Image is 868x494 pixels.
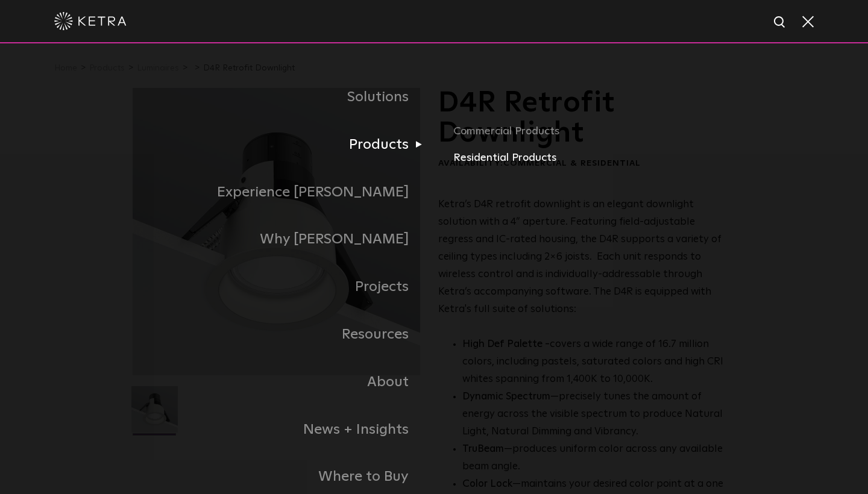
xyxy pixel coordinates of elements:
a: About [133,358,434,406]
a: Projects [133,263,434,311]
a: Solutions [133,73,434,121]
img: search icon [773,15,788,30]
a: Commercial Products [453,123,735,149]
a: Resources [133,311,434,358]
a: Products [133,121,434,169]
img: ketra-logo-2019-white [54,12,127,30]
a: Residential Products [453,149,735,167]
a: News + Insights [133,406,434,454]
a: Experience [PERSON_NAME] [133,169,434,216]
a: Why [PERSON_NAME] [133,216,434,263]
